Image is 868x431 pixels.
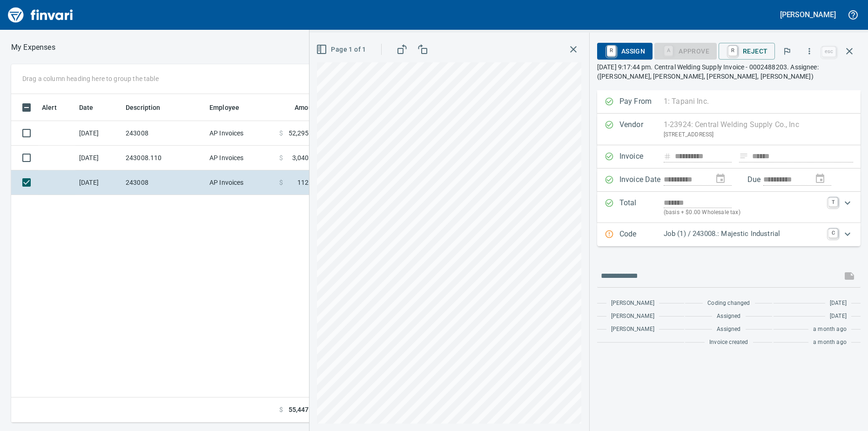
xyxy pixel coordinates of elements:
[726,43,767,59] span: Reject
[830,299,847,308] span: [DATE]
[664,208,823,217] p: (basis + $0.00 Wholesale tax)
[122,121,206,146] td: 243008
[279,405,283,415] span: $
[206,146,276,170] td: AP Invoices
[75,121,122,146] td: [DATE]
[42,102,69,113] span: Alert
[822,47,836,57] a: esc
[209,102,239,113] span: Employee
[279,128,283,138] span: $
[314,41,370,58] button: Page 1 of 1
[318,44,366,55] span: Page 1 of 1
[42,102,57,113] span: Alert
[11,42,55,53] p: My Expenses
[717,312,740,321] span: Assigned
[283,102,318,113] span: Amount
[22,74,159,83] p: Drag a column heading here to group the table
[707,299,750,308] span: Coding changed
[728,46,737,56] a: R
[820,40,861,62] span: Close invoice
[813,338,847,347] span: a month ago
[126,102,173,113] span: Description
[206,170,276,195] td: AP Invoices
[597,62,861,81] p: [DATE] 9:17:44 pm. Central Welding Supply Invoice - 0002488203. Assignee: ([PERSON_NAME], [PERSON...
[611,299,654,308] span: [PERSON_NAME]
[717,325,740,334] span: Assigned
[597,192,861,223] div: Expand
[619,229,664,241] p: Code
[122,170,206,195] td: 243008
[777,41,797,61] button: Flag
[611,312,654,321] span: [PERSON_NAME]
[828,197,838,207] a: T
[209,102,251,113] span: Employee
[79,102,106,113] span: Date
[611,325,654,334] span: [PERSON_NAME]
[279,153,283,162] span: $
[780,10,836,20] h5: [PERSON_NAME]
[607,46,616,56] a: R
[79,102,94,113] span: Date
[799,41,820,61] button: More
[289,128,318,138] span: 52,295.04
[664,229,823,239] p: Job (1) / 243008.: Majestic Industrial
[126,102,161,113] span: Description
[828,229,838,238] a: C
[605,43,645,59] span: Assign
[654,47,717,54] div: Job Phase required
[11,42,55,53] nav: breadcrumb
[206,121,276,146] td: AP Invoices
[830,312,847,321] span: [DATE]
[295,102,318,113] span: Amount
[778,7,838,22] button: [PERSON_NAME]
[838,265,861,287] span: This records your message into the invoice and notifies anyone mentioned
[75,146,122,170] td: [DATE]
[6,4,75,26] img: Finvari
[597,43,653,60] button: RAssign
[619,197,664,217] p: Total
[122,146,206,170] td: 243008.110
[279,178,283,187] span: $
[719,43,775,60] button: RReject
[813,325,847,334] span: a month ago
[297,178,318,187] span: 112.50
[289,405,318,415] span: 55,447.54
[709,338,748,347] span: Invoice created
[292,153,318,162] span: 3,040.00
[597,223,861,246] div: Expand
[75,170,122,195] td: [DATE]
